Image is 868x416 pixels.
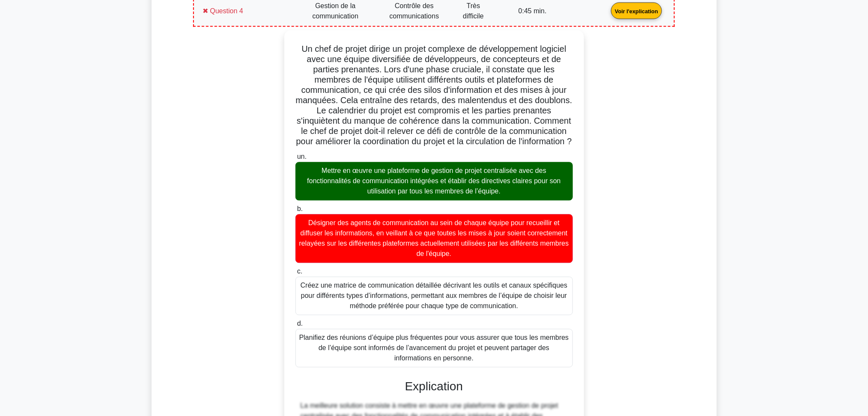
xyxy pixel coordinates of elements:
[405,380,463,393] font: Explication
[297,268,302,275] font: c.
[297,320,303,327] font: d.
[301,282,567,310] font: Créez une matrice de communication détaillée décrivant les outils et canaux spécifiques pour diff...
[297,153,307,160] font: un.
[299,220,569,258] font: Désigner des agents de communication au sein de chaque équipe pour recueillir et diffuser les inf...
[307,167,561,195] font: Mettre en œuvre une plateforme de gestion de projet centralisée avec des fonctionnalités de commu...
[608,7,665,14] a: Voir l'explication
[297,205,303,213] font: b.
[299,334,569,362] font: Planifiez des réunions d’équipe plus fréquentes pour vous assurer que tous les membres de l’équip...
[296,45,573,146] font: Un chef de projet dirige un projet complexe de développement logiciel avec une équipe diversifiée...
